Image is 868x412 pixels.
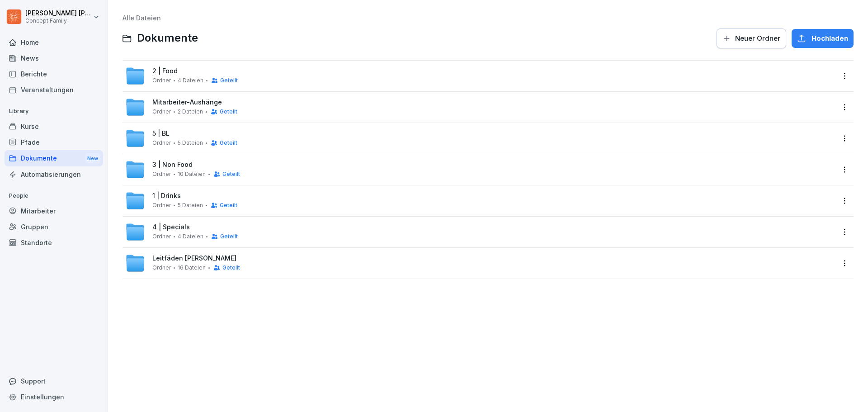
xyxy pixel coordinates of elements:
a: Veranstaltungen [5,82,103,98]
a: Leitfäden [PERSON_NAME]Ordner16 DateienGeteilt [125,253,835,273]
span: Ordner [152,77,171,84]
a: 1 | DrinksOrdner5 DateienGeteilt [125,191,835,211]
a: Mitarbeiter [5,203,103,219]
span: Ordner [152,265,171,271]
a: Gruppen [5,219,103,235]
span: Geteilt [222,171,240,177]
span: Geteilt [220,202,237,208]
a: Berichte [5,66,103,82]
span: Ordner [152,171,171,177]
span: Geteilt [220,233,238,240]
p: People [5,189,103,203]
span: 3 | Non Food [152,161,193,169]
span: 2 | Food [152,67,178,75]
p: Library [5,104,103,118]
p: [PERSON_NAME] [PERSON_NAME] [25,9,91,17]
span: Mitarbeiter-Aushänge [152,99,222,106]
span: 4 Dateien [178,233,203,240]
span: 5 Dateien [178,140,203,146]
a: Pfade [5,134,103,150]
button: Neuer Ordner [717,28,786,48]
span: 1 | Drinks [152,192,181,200]
span: Geteilt [220,109,237,115]
a: Mitarbeiter-AushängeOrdner2 DateienGeteilt [125,97,835,117]
span: Hochladen [811,33,848,43]
a: News [5,50,103,66]
span: 4 | Specials [152,223,190,231]
p: Concept Family [25,18,91,24]
span: 5 | BL [152,130,170,137]
span: Geteilt [220,140,237,146]
button: Hochladen [792,29,854,48]
span: Neuer Ordner [735,33,780,43]
a: 3 | Non FoodOrdner10 DateienGeteilt [125,160,835,180]
a: Standorte [5,235,103,251]
span: 10 Dateien [178,171,206,177]
span: 4 Dateien [178,77,203,84]
a: Einstellungen [5,389,103,405]
a: 2 | FoodOrdner4 DateienGeteilt [125,66,835,86]
a: 4 | SpecialsOrdner4 DateienGeteilt [125,222,835,242]
span: Geteilt [222,265,240,271]
span: Ordner [152,202,171,208]
span: 16 Dateien [178,265,206,271]
a: Kurse [5,118,103,134]
div: Dokumente [5,150,103,167]
span: Dokumente [137,32,198,45]
div: Support [5,373,103,389]
span: Ordner [152,233,171,240]
span: Ordner [152,140,171,146]
a: DokumenteNew [5,150,103,167]
span: Geteilt [220,77,238,84]
span: 2 Dateien [178,109,203,115]
div: New [85,153,100,164]
span: Ordner [152,109,171,115]
span: 5 Dateien [178,202,203,208]
a: 5 | BLOrdner5 DateienGeteilt [125,128,835,148]
a: Alle Dateien [123,14,161,22]
a: Home [5,34,103,50]
span: Leitfäden [PERSON_NAME] [152,255,236,262]
a: Automatisierungen [5,166,103,182]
